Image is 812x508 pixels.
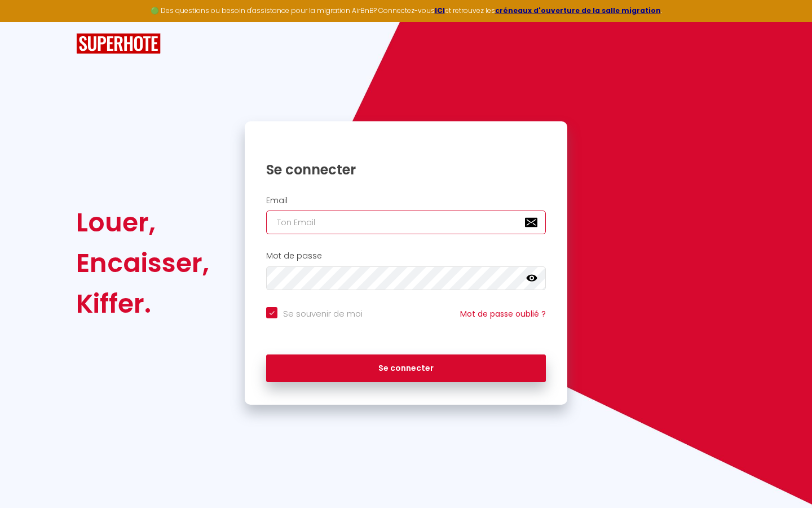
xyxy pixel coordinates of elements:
[76,243,209,283] div: Encaisser,
[266,161,546,178] h1: Se connecter
[266,251,546,261] h2: Mot de passe
[266,354,546,383] button: Se connecter
[76,33,161,54] img: SuperHote logo
[266,196,546,205] h2: Email
[266,211,546,234] input: Ton Email
[76,283,209,324] div: Kiffer.
[460,308,546,319] a: Mot de passe oublié ?
[435,6,445,15] a: ICI
[76,202,209,243] div: Louer,
[495,6,661,15] a: créneaux d'ouverture de la salle migration
[9,5,43,38] button: Ouvrir le widget de chat LiveChat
